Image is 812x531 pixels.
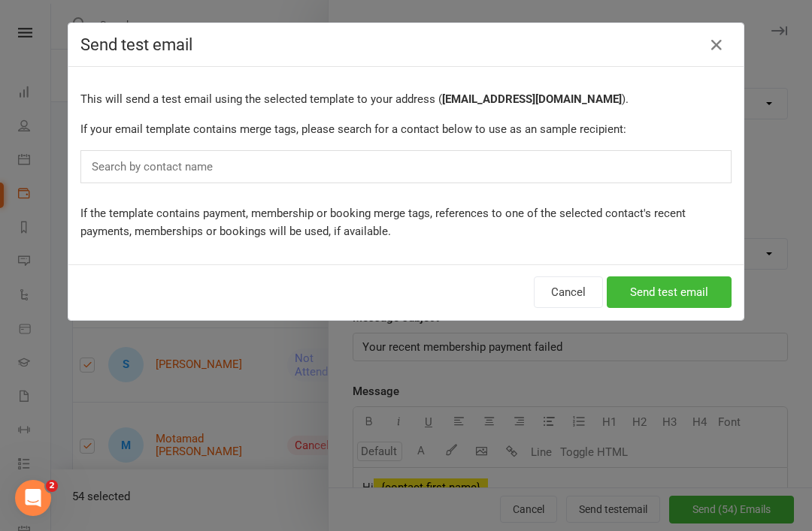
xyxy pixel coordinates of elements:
p: This will send a test email using the selected template to your address ( ). [80,90,732,108]
button: Close [704,33,729,57]
button: Cancel [534,276,603,308]
strong: [EMAIL_ADDRESS][DOMAIN_NAME] [442,92,622,106]
h4: Send test email [80,35,732,54]
span: 2 [46,480,58,492]
p: If the template contains payment, membership or booking merge tags, references to one of the sele... [80,204,732,240]
button: Send test email [607,276,732,308]
input: Search by contact name [90,157,222,176]
p: If your email template contains merge tags, please search for a contact below to use as an sample... [80,120,732,138]
iframe: Intercom live chat [15,480,51,516]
